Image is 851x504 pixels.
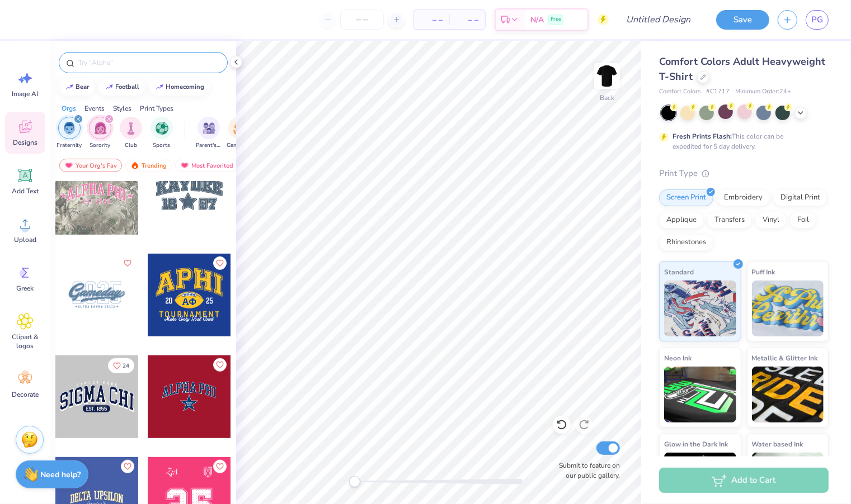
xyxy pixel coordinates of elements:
[659,167,829,180] div: Print Type
[596,65,618,87] img: Back
[155,84,164,91] img: trend_line.gif
[213,358,227,372] button: Like
[57,141,82,150] span: Fraternity
[62,103,76,113] div: Orgs
[664,352,692,364] span: Neon Ink
[673,132,732,141] strong: Fresh Prints Flash:
[120,117,142,150] button: filter button
[717,189,770,206] div: Embroidery
[811,13,823,26] span: PG
[98,79,145,96] button: football
[17,284,34,293] span: Greek
[125,159,172,172] div: Trending
[130,161,139,169] img: trending.gif
[617,8,699,31] input: Untitled Design
[196,117,222,150] button: filter button
[659,234,713,251] div: Rhinestones
[76,84,90,90] div: bear
[57,117,82,150] div: filter for Fraternity
[7,332,44,350] span: Clipart & logos
[113,103,131,113] div: Styles
[156,122,168,135] img: Sports Image
[659,87,700,97] span: Comfort Colors
[203,122,215,135] img: Parent's Weekend Image
[735,87,791,97] span: Minimum Order: 24 +
[790,212,816,229] div: Foil
[105,84,114,91] img: trend_line.gif
[716,10,769,30] button: Save
[77,57,220,68] input: Try "Alpha"
[664,367,736,422] img: Neon Ink
[227,141,252,150] span: Game Day
[456,14,478,26] span: – –
[41,469,81,480] strong: Need help?
[659,212,704,229] div: Applique
[90,141,111,150] span: Sorority
[57,117,82,150] button: filter button
[149,79,210,96] button: homecoming
[752,367,824,422] img: Metallic & Glitter Ink
[706,87,730,97] span: # C1717
[125,122,137,135] img: Club Image
[12,390,39,399] span: Decorate
[180,161,189,169] img: most_fav.gif
[227,117,252,150] button: filter button
[84,103,105,113] div: Events
[65,84,74,91] img: trend_line.gif
[340,9,384,30] input: – –
[12,187,39,196] span: Add Text
[125,141,137,150] span: Club
[13,138,37,147] span: Designs
[59,159,122,172] div: Your Org's Fav
[659,55,825,83] span: Comfort Colors Adult Heavyweight T-Shirt
[707,212,752,229] div: Transfers
[121,460,134,473] button: Like
[233,122,246,135] img: Game Day Image
[14,235,36,244] span: Upload
[659,189,713,206] div: Screen Print
[116,84,140,90] div: football
[755,212,787,229] div: Vinyl
[752,280,824,336] img: Puff Ink
[664,280,736,336] img: Standard
[664,266,694,278] span: Standard
[94,122,107,135] img: Sorority Image
[196,117,222,150] div: filter for Parent's Weekend
[121,256,134,270] button: Like
[673,131,810,151] div: This color can be expedited for 5 day delivery.
[120,117,142,150] div: filter for Club
[59,79,95,96] button: bear
[140,103,173,113] div: Print Types
[12,89,39,98] span: Image AI
[530,14,544,26] span: N/A
[63,122,76,135] img: Fraternity Image
[773,189,828,206] div: Digital Print
[108,358,134,373] button: Like
[752,352,818,364] span: Metallic & Glitter Ink
[166,84,205,90] div: homecoming
[600,93,614,103] div: Back
[213,460,227,473] button: Like
[151,117,173,150] button: filter button
[551,16,561,23] span: Free
[64,161,73,169] img: most_fav.gif
[89,117,111,150] div: filter for Sorority
[213,256,227,270] button: Like
[123,363,129,369] span: 24
[175,159,238,172] div: Most Favorited
[553,460,620,481] label: Submit to feature on our public gallery.
[806,10,829,30] a: PG
[196,141,222,150] span: Parent's Weekend
[227,117,252,150] div: filter for Game Day
[153,141,171,150] span: Sports
[89,117,111,150] button: filter button
[664,438,728,450] span: Glow in the Dark Ink
[151,117,173,150] div: filter for Sports
[420,14,443,26] span: – –
[752,438,803,450] span: Water based Ink
[349,476,360,487] div: Accessibility label
[752,266,775,278] span: Puff Ink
